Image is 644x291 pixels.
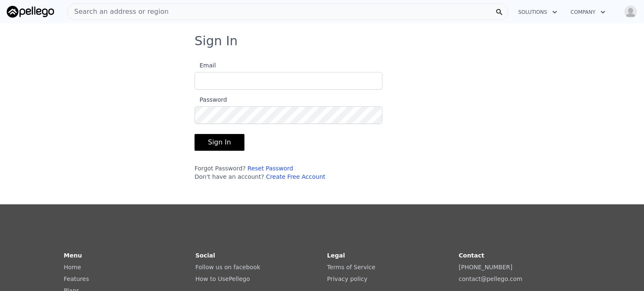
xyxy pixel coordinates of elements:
[327,252,345,259] strong: Legal
[512,5,564,20] button: Solutions
[624,5,637,18] img: avatar
[195,252,215,259] strong: Social
[195,164,382,181] div: Forgot Password? Don't have an account?
[64,276,89,282] a: Features
[459,264,512,270] a: [PHONE_NUMBER]
[564,5,612,20] button: Company
[195,33,449,49] h3: Sign In
[195,264,260,270] a: Follow us on facebook
[7,6,54,18] img: Pellego
[195,72,382,90] input: Email
[64,252,82,259] strong: Menu
[195,62,216,69] span: Email
[459,252,484,259] strong: Contact
[64,264,81,270] a: Home
[266,173,325,180] a: Create Free Account
[195,106,382,124] input: Password
[327,264,375,270] a: Terms of Service
[247,165,293,172] a: Reset Password
[195,276,250,282] a: How to UsePellego
[195,96,227,103] span: Password
[459,276,522,282] a: contact@pellego.com
[327,276,367,282] a: Privacy policy
[68,7,169,17] span: Search an address or region
[195,134,244,151] button: Sign In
